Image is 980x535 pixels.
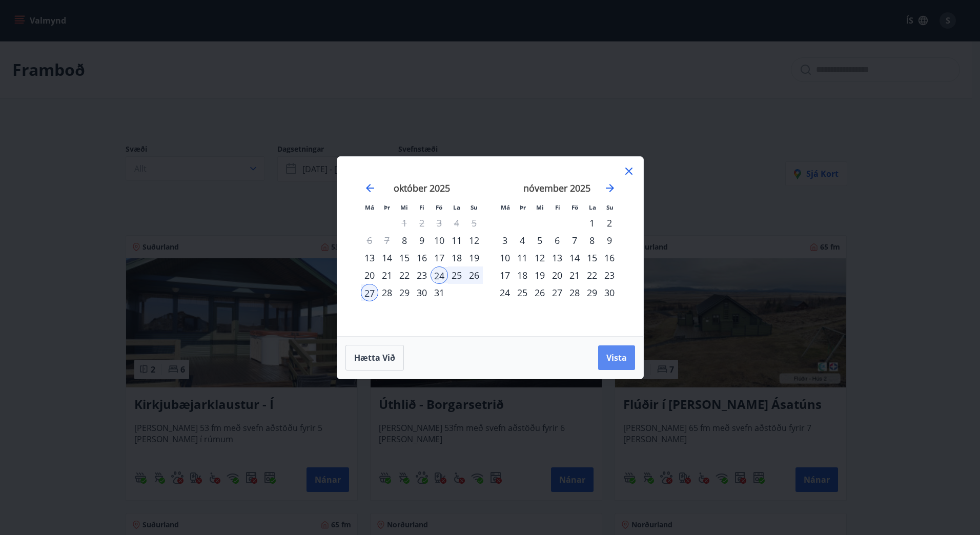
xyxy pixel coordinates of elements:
[583,214,601,232] td: Choose laugardagur, 1. nóvember 2025 as your check-out date. It’s available.
[555,203,560,211] small: Fi
[601,266,618,284] div: 23
[431,232,448,249] td: Choose föstudagur, 10. október 2025 as your check-out date. It’s available.
[601,232,618,249] td: Choose sunnudagur, 9. nóvember 2025 as your check-out date. It’s available.
[496,232,514,249] div: 3
[396,284,413,301] div: 29
[601,232,618,249] div: 9
[589,203,596,211] small: La
[396,266,413,284] div: 22
[583,249,601,266] td: Choose laugardagur, 15. nóvember 2025 as your check-out date. It’s available.
[431,284,448,301] div: 31
[531,232,548,249] div: 5
[566,232,583,249] td: Choose föstudagur, 7. nóvember 2025 as your check-out date. It’s available.
[431,249,448,266] td: Choose föstudagur, 17. október 2025 as your check-out date. It’s available.
[531,266,548,284] td: Choose miðvikudagur, 19. nóvember 2025 as your check-out date. It’s available.
[548,232,566,249] div: 6
[448,249,465,266] div: 18
[431,232,448,249] div: 10
[378,266,396,284] div: 21
[448,266,465,284] td: Selected. laugardagur, 25. október 2025
[448,214,465,232] td: Not available. laugardagur, 4. október 2025
[514,249,531,266] div: 11
[465,214,483,232] td: Not available. sunnudagur, 5. október 2025
[496,284,514,301] td: Choose mánudagur, 24. nóvember 2025 as your check-out date. It’s available.
[601,284,618,301] td: Choose sunnudagur, 30. nóvember 2025 as your check-out date. It’s available.
[431,214,448,232] td: Not available. föstudagur, 3. október 2025
[361,232,378,249] td: Not available. mánudagur, 6. október 2025
[606,352,627,363] span: Vista
[436,203,442,211] small: Fö
[548,249,566,266] div: 13
[465,232,483,249] div: 12
[453,203,460,211] small: La
[566,284,583,301] div: 28
[361,249,378,266] td: Choose mánudagur, 13. október 2025 as your check-out date. It’s available.
[583,232,601,249] div: 8
[448,232,465,249] div: 11
[531,249,548,266] td: Choose miðvikudagur, 12. nóvember 2025 as your check-out date. It’s available.
[548,266,566,284] div: 20
[378,249,396,266] td: Choose þriðjudagur, 14. október 2025 as your check-out date. It’s available.
[465,266,483,284] td: Selected. sunnudagur, 26. október 2025
[378,232,396,249] td: Not available. þriðjudagur, 7. október 2025
[531,284,548,301] td: Choose miðvikudagur, 26. nóvember 2025 as your check-out date. It’s available.
[583,214,601,232] div: 1
[384,203,390,211] small: Þr
[396,214,413,232] td: Not available. miðvikudagur, 1. október 2025
[394,182,450,194] strong: október 2025
[514,232,531,249] td: Choose þriðjudagur, 4. nóvember 2025 as your check-out date. It’s available.
[496,249,514,266] div: 10
[361,284,378,301] td: Selected as end date. mánudagur, 27. október 2025
[520,203,526,211] small: Þr
[501,203,510,211] small: Má
[514,266,531,284] td: Choose þriðjudagur, 18. nóvember 2025 as your check-out date. It’s available.
[601,284,618,301] div: 30
[396,266,413,284] td: Choose miðvikudagur, 22. október 2025 as your check-out date. It’s available.
[350,169,631,324] div: Calendar
[361,284,378,301] div: 27
[536,203,544,211] small: Mi
[566,284,583,301] td: Choose föstudagur, 28. nóvember 2025 as your check-out date. It’s available.
[548,232,566,249] td: Choose fimmtudagur, 6. nóvember 2025 as your check-out date. It’s available.
[413,214,431,232] td: Not available. fimmtudagur, 2. október 2025
[396,232,413,249] div: 8
[571,203,578,211] small: Fö
[378,284,396,301] div: 28
[496,249,514,266] td: Choose mánudagur, 10. nóvember 2025 as your check-out date. It’s available.
[601,214,618,232] div: 2
[604,182,616,194] div: Move forward to switch to the next month.
[465,266,483,284] div: 26
[400,203,408,211] small: Mi
[514,249,531,266] td: Choose þriðjudagur, 11. nóvember 2025 as your check-out date. It’s available.
[606,203,614,211] small: Su
[413,266,431,284] td: Choose fimmtudagur, 23. október 2025 as your check-out date. It’s available.
[431,266,448,284] div: 24
[496,266,514,284] td: Choose mánudagur, 17. nóvember 2025 as your check-out date. It’s available.
[361,266,378,284] td: Choose mánudagur, 20. október 2025 as your check-out date. It’s available.
[448,249,465,266] td: Choose laugardagur, 18. október 2025 as your check-out date. It’s available.
[365,203,374,211] small: Má
[496,266,514,284] div: 17
[514,284,531,301] div: 25
[364,182,376,194] div: Move backward to switch to the previous month.
[413,249,431,266] td: Choose fimmtudagur, 16. október 2025 as your check-out date. It’s available.
[531,284,548,301] div: 26
[598,345,635,370] button: Vista
[601,249,618,266] div: 16
[583,266,601,284] td: Choose laugardagur, 22. nóvember 2025 as your check-out date. It’s available.
[419,203,424,211] small: Fi
[396,249,413,266] div: 15
[548,284,566,301] td: Choose fimmtudagur, 27. nóvember 2025 as your check-out date. It’s available.
[448,232,465,249] td: Choose laugardagur, 11. október 2025 as your check-out date. It’s available.
[531,249,548,266] div: 12
[378,284,396,301] td: Choose þriðjudagur, 28. október 2025 as your check-out date. It’s available.
[583,284,601,301] td: Choose laugardagur, 29. nóvember 2025 as your check-out date. It’s available.
[413,232,431,249] td: Choose fimmtudagur, 9. október 2025 as your check-out date. It’s available.
[601,266,618,284] td: Choose sunnudagur, 23. nóvember 2025 as your check-out date. It’s available.
[566,266,583,284] div: 21
[431,284,448,301] td: Choose föstudagur, 31. október 2025 as your check-out date. It’s available.
[548,249,566,266] td: Choose fimmtudagur, 13. nóvember 2025 as your check-out date. It’s available.
[361,266,378,284] div: 20
[531,266,548,284] div: 19
[566,249,583,266] td: Choose föstudagur, 14. nóvember 2025 as your check-out date. It’s available.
